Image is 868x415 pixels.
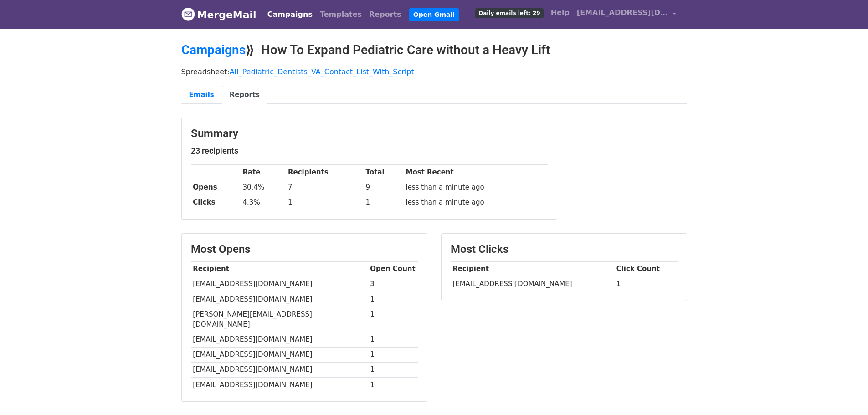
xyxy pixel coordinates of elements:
td: [EMAIL_ADDRESS][DOMAIN_NAME] [191,377,368,392]
a: Open Gmail [409,8,459,21]
h5: 23 recipients [191,146,548,156]
h3: Most Opens [191,243,418,256]
td: 1 [286,195,364,210]
td: 1 [368,332,418,347]
th: Recipient [191,261,368,277]
td: 1 [364,195,404,210]
td: [EMAIL_ADDRESS][DOMAIN_NAME] [191,292,368,307]
th: Opens [191,180,241,195]
td: 1 [368,292,418,307]
th: Most Recent [404,165,548,180]
a: Emails [181,86,222,104]
td: 1 [368,362,418,377]
a: Reports [222,86,267,104]
td: [EMAIL_ADDRESS][DOMAIN_NAME] [191,332,368,347]
th: Open Count [368,261,418,277]
td: 1 [368,307,418,332]
td: 4.3% [241,195,286,210]
a: Help [547,4,573,22]
img: MergeMail logo [181,7,195,21]
a: MergeMail [181,5,257,24]
td: 7 [286,180,364,195]
td: less than a minute ago [404,195,548,210]
td: [EMAIL_ADDRESS][DOMAIN_NAME] [191,277,368,292]
a: [EMAIL_ADDRESS][DOMAIN_NAME] [573,4,680,25]
td: 1 [614,277,678,292]
td: 1 [368,377,418,392]
th: Recipient [451,261,614,277]
h2: ⟫ How To Expand Pediatric Care without a Heavy Lift [181,42,687,58]
td: [PERSON_NAME][EMAIL_ADDRESS][DOMAIN_NAME] [191,307,368,332]
h3: Most Clicks [451,243,678,256]
a: Reports [365,5,405,24]
th: Clicks [191,195,241,210]
p: Spreadsheet: [181,67,687,77]
td: 9 [364,180,404,195]
th: Rate [241,165,286,180]
a: Templates [316,5,365,24]
th: Total [364,165,404,180]
td: 30.4% [241,180,286,195]
a: All_Pediatric_Dentists_VA_Contact_List_With_Script [230,67,414,76]
a: Daily emails left: 29 [472,4,547,22]
span: Daily emails left: 29 [475,8,543,18]
td: [EMAIL_ADDRESS][DOMAIN_NAME] [451,277,614,292]
span: [EMAIL_ADDRESS][DOMAIN_NAME] [577,7,668,18]
h3: Summary [191,127,548,140]
a: Campaigns [264,5,316,24]
td: [EMAIL_ADDRESS][DOMAIN_NAME] [191,347,368,362]
td: [EMAIL_ADDRESS][DOMAIN_NAME] [191,362,368,377]
td: 1 [368,347,418,362]
th: Click Count [614,261,678,277]
td: 3 [368,277,418,292]
td: less than a minute ago [404,180,548,195]
a: Campaigns [181,42,246,57]
th: Recipients [286,165,364,180]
